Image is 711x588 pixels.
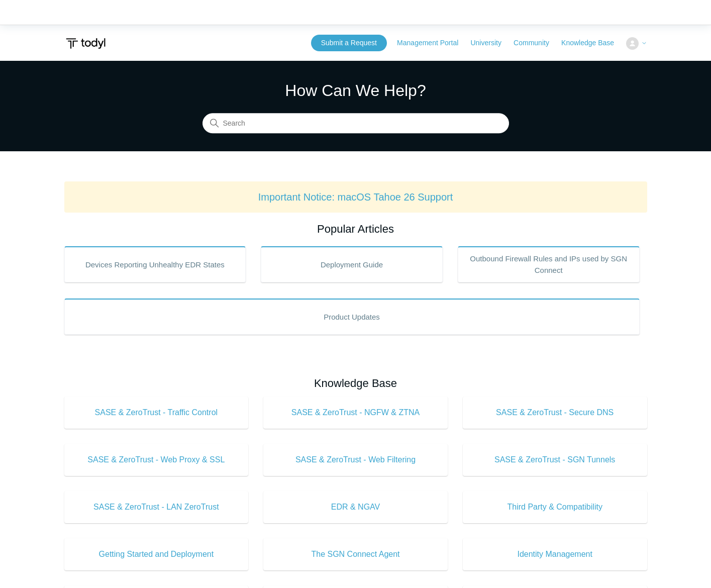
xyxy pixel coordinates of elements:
[463,491,647,523] a: Third Party & Compatibility
[561,38,624,48] a: Knowledge Base
[478,407,632,419] span: SASE & ZeroTrust - Secure DNS
[64,491,249,523] a: SASE & ZeroTrust - LAN ZeroTrust
[261,246,443,282] a: Deployment Guide
[79,548,234,560] span: Getting Started and Deployment
[79,454,234,466] span: SASE & ZeroTrust - Web Proxy & SSL
[478,454,632,466] span: SASE & ZeroTrust - SGN Tunnels
[64,221,647,237] h2: Popular Articles
[463,538,647,570] a: Identity Management
[278,548,433,560] span: The SGN Connect Agent
[514,38,559,48] a: Community
[64,444,249,476] a: SASE & ZeroTrust - Web Proxy & SSL
[463,444,647,476] a: SASE & ZeroTrust - SGN Tunnels
[397,38,468,48] a: Management Portal
[263,491,448,523] a: EDR & NGAV
[64,397,249,429] a: SASE & ZeroTrust - Traffic Control
[64,538,249,570] a: Getting Started and Deployment
[478,548,632,560] span: Identity Management
[458,246,640,282] a: Outbound Firewall Rules and IPs used by SGN Connect
[64,34,107,53] img: Todyl Support Center Help Center home page
[263,538,448,570] a: The SGN Connect Agent
[263,397,448,429] a: SASE & ZeroTrust - NGFW & ZTNA
[311,35,387,51] a: Submit a Request
[202,114,509,134] input: Search
[64,246,246,282] a: Devices Reporting Unhealthy EDR States
[278,454,433,466] span: SASE & ZeroTrust - Web Filtering
[79,501,234,513] span: SASE & ZeroTrust - LAN ZeroTrust
[258,191,453,203] a: Important Notice: macOS Tahoe 26 Support
[79,407,234,419] span: SASE & ZeroTrust - Traffic Control
[64,299,640,335] a: Product Updates
[470,38,511,48] a: University
[278,501,433,513] span: EDR & NGAV
[478,501,632,513] span: Third Party & Compatibility
[263,444,448,476] a: SASE & ZeroTrust - Web Filtering
[278,407,433,419] span: SASE & ZeroTrust - NGFW & ZTNA
[202,78,509,103] h1: How Can We Help?
[463,397,647,429] a: SASE & ZeroTrust - Secure DNS
[64,375,647,391] h2: Knowledge Base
